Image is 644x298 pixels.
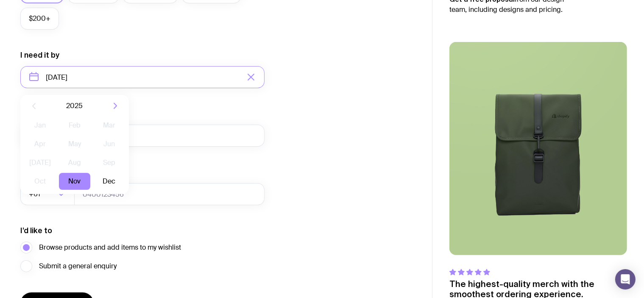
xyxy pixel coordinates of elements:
[20,125,265,147] input: you@email.com
[39,261,117,271] span: Submit a general enquiry
[20,66,265,88] input: Select a target date
[25,117,56,134] button: Jan
[25,154,56,171] button: [DATE]
[94,117,125,134] button: Mar
[74,183,265,205] input: 0400123456
[615,269,636,290] div: Open Intercom Messenger
[20,50,59,60] label: I need it by
[94,154,125,171] button: Sep
[59,117,90,134] button: Feb
[20,183,75,205] div: Search for option
[25,173,56,190] button: Oct
[59,154,90,171] button: Aug
[39,242,181,253] span: Browse products and add items to my wishlist
[20,8,59,30] label: $200+
[67,101,83,111] span: 2025
[42,183,55,205] input: Search for option
[59,173,90,190] button: Nov
[20,226,52,236] label: I’d like to
[94,173,125,190] button: Dec
[59,136,90,153] button: May
[94,136,125,153] button: Jun
[29,183,42,205] span: +61
[25,136,56,153] button: Apr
